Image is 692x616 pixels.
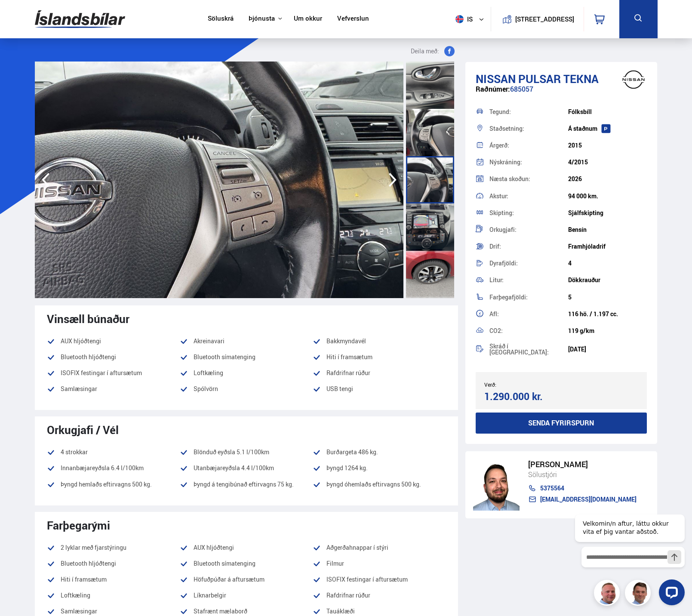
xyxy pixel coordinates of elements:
li: Rafdrifnar rúður [313,590,446,601]
button: [STREET_ADDRESS] [519,15,571,23]
a: [EMAIL_ADDRESS][DOMAIN_NAME] [528,496,637,503]
div: Næsta skoðun: [489,176,568,182]
li: Bluetooth hljóðtengi [47,558,180,569]
img: nhp88E3Fdnt1Opn2.png [473,459,520,511]
div: 1.290.000 kr. [484,391,559,402]
li: Höfuðpúðar á aftursætum [180,574,313,585]
li: AUX hljóðtengi [180,542,313,553]
li: Akreinavari [180,336,313,346]
div: 5 [568,294,647,301]
li: Bakkmyndavél [313,336,446,346]
span: Nissan [476,71,516,86]
div: Árgerð: [489,142,568,148]
img: svg+xml;base64,PHN2ZyB4bWxucz0iaHR0cDovL3d3dy53My5vcmcvMjAwMC9zdmciIHdpZHRoPSI1MTIiIGhlaWdodD0iNT... [455,15,464,23]
div: [PERSON_NAME] [528,460,637,469]
div: Nýskráning: [489,159,568,165]
div: 116 hö. / 1.197 cc. [568,311,647,317]
div: Drif: [489,243,568,249]
div: Verð: [484,382,561,388]
a: Söluskrá [208,15,234,24]
div: 685057 [476,85,647,102]
li: AUX hljóðtengi [47,336,180,346]
button: Senda fyrirspurn [476,413,647,434]
li: ISOFIX festingar í aftursætum [47,368,180,378]
li: Hiti í framsætum [47,574,180,585]
div: Á staðnum [568,125,647,132]
div: Framhjóladrif [568,243,647,250]
li: Þyngd hemlaðs eftirvagns 500 kg. [47,479,180,490]
div: Dyrafjöldi: [489,260,568,266]
div: 2026 [568,176,647,182]
span: Deila með: [411,46,439,56]
iframe: LiveChat chat widget [568,499,688,612]
div: Farþegarými [47,519,446,532]
div: Fólksbíll [568,108,647,115]
div: Skráð í [GEOGRAPHIC_DATA]: [489,343,568,355]
div: Skipting: [489,210,568,216]
div: 119 g/km [568,327,647,334]
li: Utanbæjareyðsla 4.4 l/100km [180,463,313,473]
div: Sölustjóri [528,469,637,480]
a: 5375564 [528,485,637,492]
li: Spólvörn [180,384,313,394]
img: brand logo [616,66,651,93]
div: 4 [568,260,647,267]
li: Samlæsingar [47,384,180,394]
button: Deila með: [407,46,458,56]
li: USB tengi [313,384,446,400]
div: Dökkrauður [568,277,647,283]
div: Farþegafjöldi: [489,294,568,300]
button: Þjónusta [249,15,275,23]
img: 3602638.jpeg [35,62,403,298]
div: Staðsetning: [489,126,568,132]
a: Vefverslun [337,15,369,24]
li: Þyngd á tengibúnað eftirvagns 75 kg. [180,479,313,490]
div: Orkugjafi / Vél [47,423,446,436]
button: is [452,6,491,32]
li: Rafdrifnar rúður [313,368,446,378]
div: Bensín [568,226,647,233]
div: [DATE] [568,346,647,353]
li: 4 strokkar [47,447,180,457]
li: Loftkæling [47,590,180,601]
div: 4/2015 [568,159,647,166]
li: Loftkæling [180,368,313,378]
div: CO2: [489,328,568,334]
span: is [452,15,474,23]
li: Bluetooth hljóðtengi [47,352,180,362]
img: G0Ugv5HjCgRt.svg [35,5,125,33]
a: Um okkur [294,15,322,24]
span: Pulsar TEKNA [518,71,599,86]
a: [STREET_ADDRESS] [495,7,579,31]
div: 2015 [568,142,647,149]
li: Innanbæjareyðsla 6.4 l/100km [47,463,180,473]
li: Hiti í framsætum [313,352,446,362]
div: Tegund: [489,109,568,115]
div: Litur: [489,277,568,283]
li: Aðgerðahnappar í stýri [313,542,446,553]
li: Þyngd 1264 kg. [313,463,446,473]
div: Orkugjafi: [489,227,568,233]
li: Þyngd óhemlaðs eftirvagns 500 kg. [313,479,446,495]
div: Sjálfskipting [568,209,647,216]
li: 2 lyklar með fjarstýringu [47,542,180,553]
li: Bluetooth símatenging [180,352,313,362]
li: ISOFIX festingar í aftursætum [313,574,446,585]
span: Raðnúmer: [476,84,510,94]
li: Blönduð eyðsla 5.1 l/100km [180,447,313,457]
div: Vinsæll búnaður [47,312,446,325]
div: Afl: [489,311,568,317]
div: Akstur: [489,193,568,199]
li: Líknarbelgir [180,590,313,601]
li: Filmur [313,558,446,569]
li: Bluetooth símatenging [180,558,313,569]
li: Burðargeta 486 kg. [313,447,446,457]
div: 94 000 km. [568,193,647,200]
